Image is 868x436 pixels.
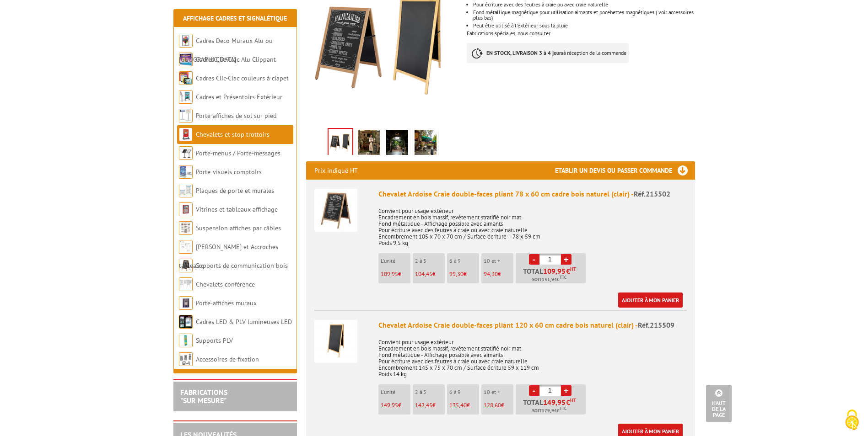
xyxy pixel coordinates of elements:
[314,189,357,232] img: Chevalet Ardoise Craie double-faces pliant 78 x 60 cm cadre bois naturel (clair)
[560,275,566,280] sup: TTC
[449,270,464,278] span: 99,30
[179,184,193,197] img: Plaques de porte et murales
[196,299,257,307] a: Porte-affiches muraux
[473,10,695,21] li: Fond métallique magnétique pour utilisation aimants et pocehettes magnétiques ( voir accessoires ...
[183,14,287,22] a: Affichage Cadres et Signalétique
[529,254,539,265] a: -
[381,258,410,264] p: L'unité
[358,130,380,158] img: 215502_chevalet_ardoise_craie_tableau_noir-2.jpg
[561,254,571,265] a: +
[180,388,227,405] a: FABRICATIONS"Sur Mesure"
[449,389,479,395] p: 6 à 9
[196,280,255,288] a: Chevalets conférence
[484,270,498,278] span: 94,30
[484,402,513,409] p: €
[484,389,513,395] p: 10 et +
[484,258,513,264] p: 10 et +
[570,266,576,272] sup: HT
[542,276,557,283] span: 131,94
[386,130,408,158] img: 215509_chevalet_ardoise_craie_tableau_noir.jpg
[532,407,566,415] span: Soit €
[634,189,670,198] span: Réf.215502
[415,130,437,158] img: 215509_chevalet_ardoise_craie_tableau_noir-mise_en_scene.jpg
[415,258,445,264] p: 2 à 5
[381,402,410,409] p: €
[381,270,398,278] span: 109,95
[196,93,282,101] a: Cadres et Présentoirs Extérieur
[449,402,479,409] p: €
[566,399,570,406] span: €
[196,336,233,345] a: Supports PLV
[196,130,270,138] a: Chevalets et stop trottoirs
[179,240,193,254] img: Cimaises et Accroches tableaux
[378,202,687,246] p: Convient pour usage extérieur Encadrement en bois massif, revêtement stratifié noir mat. Fond mét...
[378,189,687,199] div: Chevalet Ardoise Craie double-faces pliant 78 x 60 cm cadre bois naturel (clair) -
[196,55,276,64] a: Cadres Clic-Clac Alu Clippant
[378,333,687,378] p: Convient pour usage extérieur Encadrement en bois massif, revêtement stratifié noir mat Fond méta...
[529,385,539,396] a: -
[196,261,288,270] a: Supports de communication bois
[179,34,193,48] img: Cadres Deco Muraux Alu ou Bois
[196,112,276,120] a: Porte-affiches de sol sur pied
[196,318,292,326] a: Cadres LED & PLV lumineuses LED
[484,401,501,409] span: 128,60
[381,271,410,277] p: €
[449,271,479,277] p: €
[415,271,445,277] p: €
[179,277,193,291] img: Chevalets conférence
[638,320,674,330] span: Réf.215509
[518,267,586,283] p: Total
[196,149,280,157] a: Porte-menus / Porte-messages
[706,385,732,422] a: Haut de la page
[566,267,570,275] span: €
[196,168,262,176] a: Porte-visuels comptoirs
[179,128,193,141] img: Chevalets et stop trottoirs
[381,389,410,395] p: L'unité
[543,267,566,275] span: 109,95
[449,258,479,264] p: 6 à 9
[378,320,687,330] div: Chevalet Ardoise Craie double-faces pliant 120 x 60 cm cadre bois naturel (clair) -
[467,43,629,63] p: à réception de la commande
[179,296,193,310] img: Porte-affiches muraux
[196,186,274,195] a: Plaques de porte et murales
[314,320,357,363] img: Chevalet Ardoise Craie double-faces pliant 120 x 60 cm cadre bois naturel (clair)
[484,271,513,277] p: €
[179,352,193,366] img: Accessoires de fixation
[179,109,193,122] img: Porte-affiches de sol sur pied
[561,385,571,396] a: +
[179,334,193,347] img: Supports PLV
[542,407,557,415] span: 179,94
[381,401,398,409] span: 149,95
[179,71,193,85] img: Cadres Clic-Clac couleurs à clapet
[179,243,278,270] a: [PERSON_NAME] et Accroches tableaux
[555,161,695,180] h3: Etablir un devis ou passer commande
[518,399,586,415] p: Total
[415,389,445,395] p: 2 à 5
[196,74,289,82] a: Cadres Clic-Clac couleurs à clapet
[473,2,695,7] li: Pour écriture avec des feutres à craie ou avec craie naturelle
[415,402,445,409] p: €
[179,221,193,235] img: Suspension affiches par câbles
[449,401,467,409] span: 135,40
[486,49,563,56] strong: EN STOCK, LIVRAISON 3 à 4 jours
[179,202,193,216] img: Vitrines et tableaux affichage
[179,165,193,179] img: Porte-visuels comptoirs
[415,270,432,278] span: 104,45
[329,129,352,157] img: chevalet_ardoise_craie_double-faces_pliant_120x60cm_cadre_bois_naturel_215509_78x60cm_215502.png
[179,146,193,160] img: Porte-menus / Porte-messages
[179,37,273,64] a: Cadres Deco Muraux Alu ou [GEOGRAPHIC_DATA]
[196,224,281,232] a: Suspension affiches par câbles
[473,23,695,28] p: Peut être utilisé à l'extérieur sous la pluie
[836,405,868,436] button: Cookies (fenêtre modale)
[415,401,432,409] span: 142,45
[179,315,193,329] img: Cadres LED & PLV lumineuses LED
[196,355,259,363] a: Accessoires de fixation
[196,205,278,213] a: Vitrines et tableaux affichage
[618,292,683,308] a: Ajouter à mon panier
[179,90,193,104] img: Cadres et Présentoirs Extérieur
[560,406,566,411] sup: TTC
[314,161,358,180] p: Prix indiqué HT
[543,399,566,406] span: 149,95
[841,409,863,431] img: Cookies (fenêtre modale)
[570,397,576,404] sup: HT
